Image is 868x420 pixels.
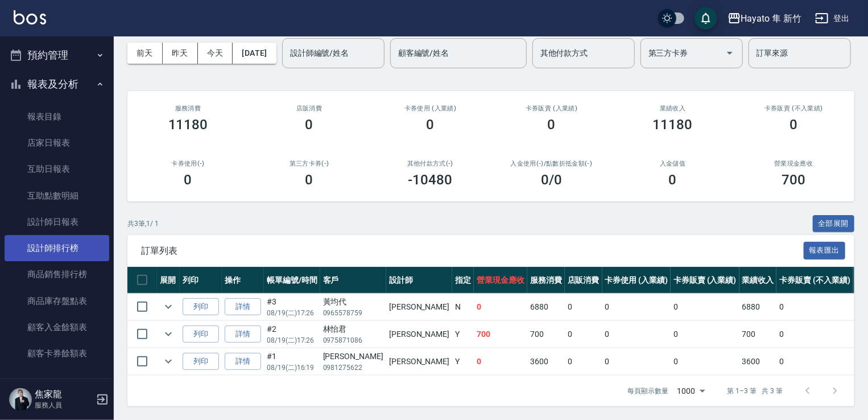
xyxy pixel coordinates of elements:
[5,40,109,70] button: 預約管理
[741,11,801,26] div: Hayato 隼 新竹
[602,348,671,375] td: 0
[383,160,477,167] h2: 其他付款方式(-)
[776,294,853,320] td: 0
[602,321,671,348] td: 0
[565,267,602,294] th: 店販消費
[541,172,562,188] h3: 0 /0
[305,172,313,188] h3: 0
[804,242,846,260] button: 報表匯出
[565,348,602,375] td: 0
[35,389,93,400] h5: 焦家龍
[323,323,383,335] div: 林怡君
[474,267,527,294] th: 營業現金應收
[739,294,777,320] td: 6880
[739,321,777,348] td: 700
[776,348,853,375] td: 0
[527,294,565,320] td: 6880
[9,388,32,411] img: Person
[264,321,320,348] td: #2
[141,245,804,257] span: 訂單列表
[602,267,671,294] th: 卡券使用 (入業績)
[5,371,109,401] button: 客戶管理
[505,160,598,167] h2: 入金使用(-) /點數折抵金額(-)
[565,321,602,348] td: 0
[747,160,841,167] h2: 營業現金應收
[452,348,474,375] td: Y
[626,105,720,112] h2: 業績收入
[267,363,317,373] p: 08/19 (二) 16:19
[14,10,46,24] img: Logo
[222,267,264,294] th: 操作
[527,348,565,375] td: 3600
[626,160,720,167] h2: 入金儲值
[565,294,602,320] td: 0
[160,326,177,343] button: expand row
[157,267,180,294] th: 展開
[739,267,777,294] th: 業績收入
[141,160,235,167] h2: 卡券使用(-)
[320,267,386,294] th: 客戶
[813,215,855,233] button: 全部展開
[673,376,709,406] div: 1000
[225,298,261,316] a: 詳情
[233,43,276,64] button: [DATE]
[264,294,320,320] td: #3
[427,117,435,133] h3: 0
[267,308,317,318] p: 08/19 (二) 17:26
[408,172,453,188] h3: -10480
[747,105,841,112] h2: 卡券販賣 (不入業績)
[183,353,219,370] button: 列印
[264,267,320,294] th: 帳單編號/時間
[386,267,452,294] th: 設計師
[5,340,109,367] a: 顧客卡券餘額表
[739,348,777,375] td: 3600
[452,267,474,294] th: 指定
[262,105,356,112] h2: 店販消費
[671,267,739,294] th: 卡券販賣 (入業績)
[527,267,565,294] th: 服務消費
[225,353,261,370] a: 詳情
[5,261,109,287] a: 商品銷售排行榜
[602,294,671,320] td: 0
[184,172,192,188] h3: 0
[323,296,383,308] div: 黃均代
[305,117,313,133] h3: 0
[811,8,854,29] button: 登出
[323,308,383,318] p: 0965578759
[782,172,806,188] h3: 700
[505,105,598,112] h2: 卡券販賣 (入業績)
[671,294,739,320] td: 0
[5,104,109,130] a: 報表目錄
[183,326,219,343] button: 列印
[323,351,383,363] div: [PERSON_NAME]
[790,117,798,133] h3: 0
[264,348,320,375] td: #1
[695,7,717,30] button: save
[323,363,383,373] p: 0981275622
[721,44,739,62] button: Open
[548,117,556,133] h3: 0
[5,235,109,261] a: 設計師排行榜
[127,219,159,229] p: 共 3 筆, 1 / 1
[452,321,474,348] td: Y
[180,267,222,294] th: 列印
[728,386,783,396] p: 第 1–3 筆 共 3 筆
[452,294,474,320] td: N
[127,43,163,64] button: 前天
[5,183,109,209] a: 互助點數明細
[267,335,317,345] p: 08/19 (二) 17:26
[386,321,452,348] td: [PERSON_NAME]
[776,321,853,348] td: 0
[160,298,177,315] button: expand row
[527,321,565,348] td: 700
[5,69,109,99] button: 報表及分析
[198,43,233,64] button: 今天
[5,130,109,156] a: 店家日報表
[5,288,109,314] a: 商品庫存盤點表
[5,314,109,340] a: 顧客入金餘額表
[225,326,261,343] a: 詳情
[5,156,109,182] a: 互助日報表
[35,400,93,410] p: 服務人員
[653,117,693,133] h3: 11180
[262,160,356,167] h2: 第三方卡券(-)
